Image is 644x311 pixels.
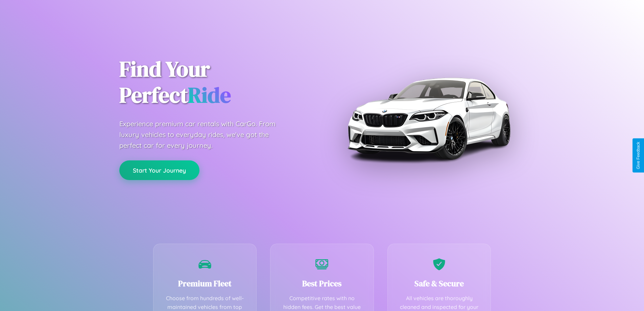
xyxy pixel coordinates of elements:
h3: Safe & Secure [398,278,481,289]
button: Start Your Journey [119,160,199,180]
h3: Premium Fleet [164,278,246,289]
div: Give Feedback [636,142,641,169]
h3: Best Prices [281,278,363,289]
p: Experience premium car rentals with CarGo. From luxury vehicles to everyday rides, we've got the ... [119,118,288,151]
img: Premium BMW car rental vehicle [344,34,513,203]
span: Ride [188,80,231,110]
h1: Find Your Perfect [119,56,312,108]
